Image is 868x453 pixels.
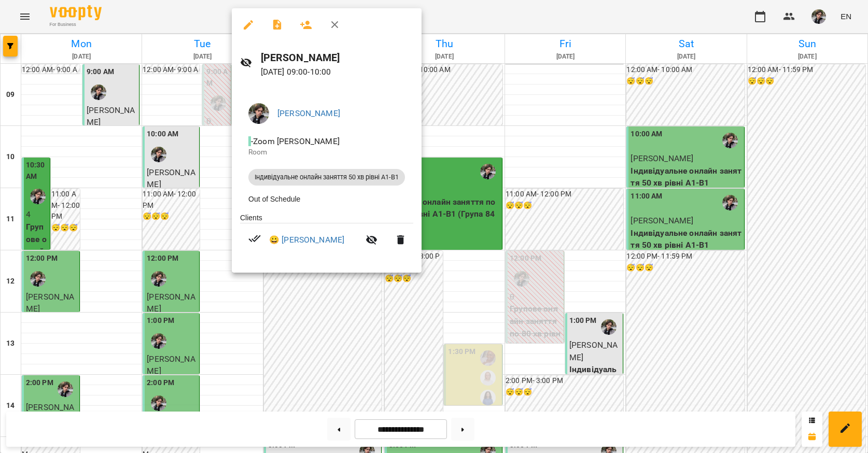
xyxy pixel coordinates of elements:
[240,190,413,208] li: Out of Schedule
[248,232,261,245] svg: Paid
[261,66,413,78] p: [DATE] 09:00 - 10:00
[248,147,405,158] p: Room
[248,173,405,182] span: Індивідуальне онлайн заняття 50 хв рівні А1-В1
[248,136,342,146] span: - Zoom [PERSON_NAME]
[261,50,413,66] h6: [PERSON_NAME]
[248,103,269,124] img: 3324ceff06b5eb3c0dd68960b867f42f.jpeg
[269,234,344,246] a: 😀 [PERSON_NAME]
[240,213,413,261] ul: Clients
[277,108,340,118] a: [PERSON_NAME]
